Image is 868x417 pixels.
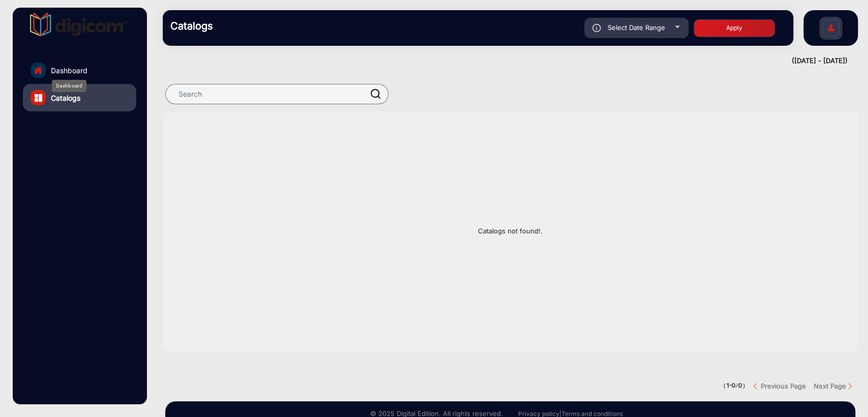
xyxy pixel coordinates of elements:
a: Catalogs [23,84,136,111]
span: Catalogs not found!. [163,226,858,236]
img: home [34,66,43,75]
strong: 0 [738,382,742,389]
img: Sign%20Up.svg [820,12,842,47]
strong: 1-0 [726,382,735,389]
strong: Next Page [814,382,846,390]
strong: Previous Page [761,382,806,390]
a: Dashboard [23,56,136,84]
img: prodSearch.svg [371,89,381,99]
span: Select Date Range [608,23,665,32]
input: Search [165,84,388,104]
h3: Catalogs [170,20,313,32]
img: previous button [753,382,761,390]
span: Dashboard [51,65,87,76]
div: ([DATE] - [DATE]) [153,56,848,66]
pre: ( / ) [723,381,745,391]
img: catalog [35,94,42,102]
img: vmg-logo [30,13,130,36]
img: icon [592,24,601,32]
span: Catalogs [51,93,80,103]
img: Next button [846,382,854,390]
button: Apply [694,19,775,37]
div: Dashboard [52,80,86,92]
